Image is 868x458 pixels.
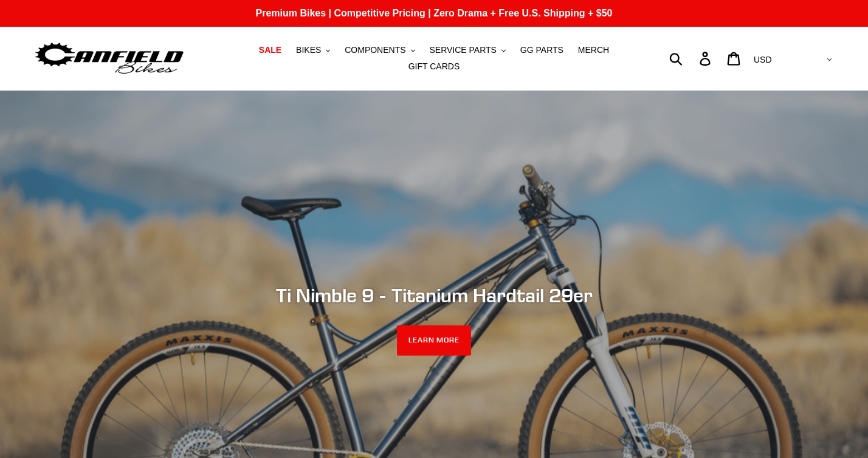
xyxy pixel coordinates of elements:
[429,45,496,55] span: SERVICE PARTS
[676,45,707,72] input: Search
[259,45,281,55] span: SALE
[572,42,615,58] a: MERCH
[103,283,765,307] h2: Ti Nimble 9 - Titanium Hardtail 29er
[296,45,321,55] span: BIKES
[345,45,405,55] span: COMPONENTS
[423,42,511,58] button: SERVICE PARTS
[520,45,563,55] span: GG PARTS
[253,42,288,58] a: SALE
[397,325,472,356] a: LEARN MORE
[33,40,185,78] img: Canfield Bikes
[402,58,466,75] a: GIFT CARDS
[339,42,421,58] button: COMPONENTS
[290,42,336,58] button: BIKES
[408,61,460,72] span: GIFT CARDS
[578,45,609,55] span: MERCH
[514,42,570,58] a: GG PARTS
